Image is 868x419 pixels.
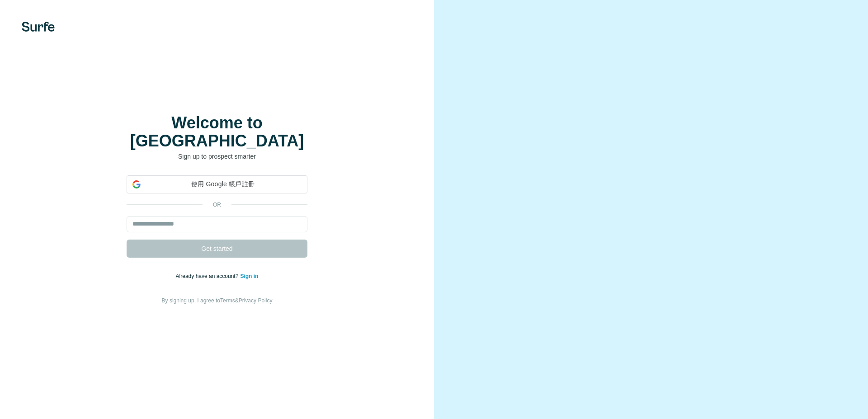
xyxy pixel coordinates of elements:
span: By signing up, I agree to & [162,297,273,304]
img: Surfe's logo [22,22,55,32]
h1: Welcome to [GEOGRAPHIC_DATA] [127,114,307,150]
a: Terms [220,297,235,304]
p: Sign up to prospect smarter [127,152,307,161]
span: 使用 Google 帳戶註冊 [144,179,302,189]
a: Privacy Policy [239,297,273,304]
div: 使用 Google 帳戶註冊 [127,175,307,193]
span: Already have an account? [176,273,241,279]
iframe: 「使用 Google 帳戶登入」按鈕 [122,193,312,212]
a: Sign in [240,273,258,279]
